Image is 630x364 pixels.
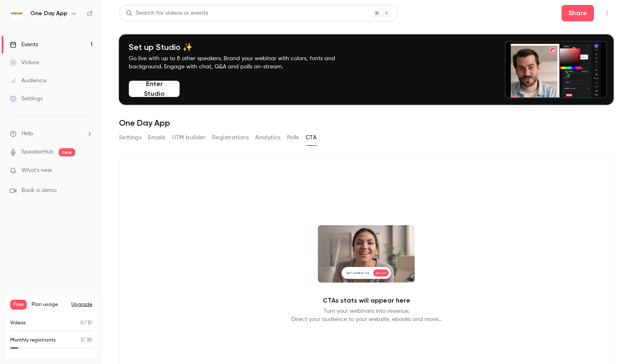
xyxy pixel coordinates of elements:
p: / 10 [80,319,92,327]
button: Analytics [255,131,281,144]
p: Videos [10,319,26,327]
span: Book a demo [21,186,57,195]
p: Monthly registrants [10,337,56,344]
span: Help [21,129,33,138]
button: Upgrade [71,301,92,308]
div: Audience [10,77,46,85]
button: Enter Studio [129,81,180,97]
img: One Day App [10,7,23,20]
div: Videos [10,59,39,67]
div: Settings [10,95,43,103]
div: Events [10,41,38,49]
button: Polls [287,131,299,144]
button: Registrations [212,131,249,144]
button: Share [562,5,594,21]
button: Emails [148,131,165,144]
span: 3 [80,338,83,343]
button: CTA [306,131,317,144]
button: UTM builder [172,131,205,144]
p: Turn your webinars into revenue. Direct your audience to your website, ebooks and more... [291,307,441,323]
a: SpeakerHub [21,148,54,156]
span: 0 [80,321,84,326]
li: help-dropdown-opener [10,129,93,138]
span: Free [10,300,27,310]
p: / 30 [80,337,92,344]
p: Go live with up to 8 other speakers. Brand your webinar with colors, fonts and background. Engage... [129,54,354,71]
p: CTAs stats will appear here [323,296,410,305]
span: new [59,148,75,156]
span: What's new [21,166,52,175]
h4: Set up Studio ✨ [129,42,354,52]
h6: One Day App [30,9,67,18]
button: Settings [119,131,142,144]
h1: One Day App [119,118,614,128]
span: Plan usage [32,301,66,308]
div: Search for videos or events [126,9,208,18]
